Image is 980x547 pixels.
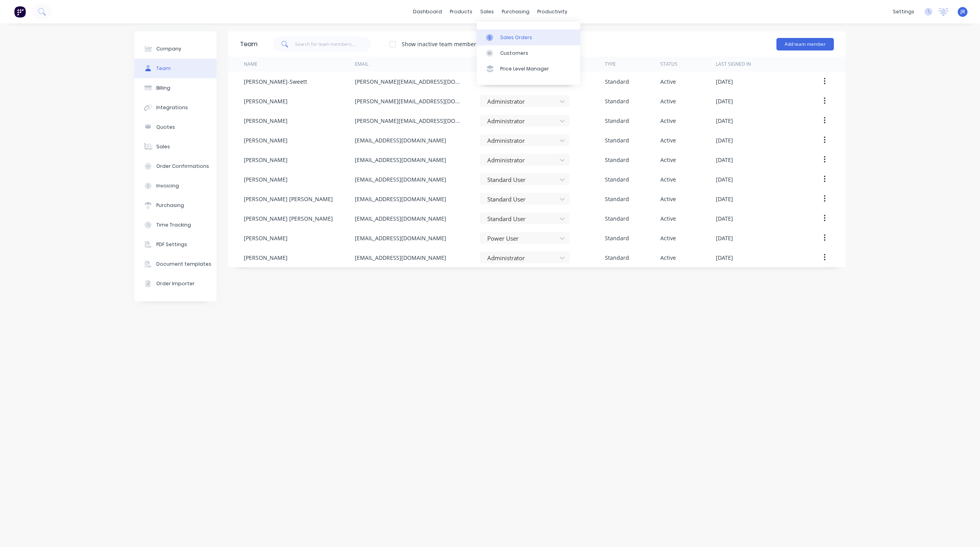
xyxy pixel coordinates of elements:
[244,156,288,164] div: [PERSON_NAME]
[355,77,464,86] div: [PERSON_NAME][EMAIL_ADDRESS][DOMAIN_NAME]
[355,254,446,262] div: [EMAIL_ADDRESS][DOMAIN_NAME]
[244,61,258,68] div: Name
[716,195,733,203] div: [DATE]
[605,77,629,86] div: Standard
[156,124,175,131] div: Quotes
[156,241,187,248] div: PDF Settings
[402,40,479,48] div: Show inactive team members
[244,77,307,86] div: [PERSON_NAME]-Sweett
[716,156,733,164] div: [DATE]
[134,137,216,157] button: Sales
[134,215,216,235] button: Time Tracking
[156,45,181,52] div: Company
[477,61,580,77] a: Price Level Manager
[134,59,216,78] button: Team
[716,117,733,125] div: [DATE]
[716,77,733,86] div: [DATE]
[134,254,216,274] button: Document templates
[156,85,170,92] div: Billing
[156,221,191,229] div: Time Tracking
[134,235,216,254] button: PDF Settings
[605,195,629,203] div: Standard
[134,78,216,98] button: Billing
[355,156,446,164] div: [EMAIL_ADDRESS][DOMAIN_NAME]
[156,182,179,189] div: Invoicing
[660,175,676,184] div: Active
[156,143,170,150] div: Sales
[889,6,918,18] div: settings
[134,176,216,196] button: Invoicing
[960,8,965,15] span: JR
[500,65,549,72] div: Price Level Manager
[605,254,629,262] div: Standard
[660,195,676,203] div: Active
[605,234,629,242] div: Standard
[716,234,733,242] div: [DATE]
[355,175,446,184] div: [EMAIL_ADDRESS][DOMAIN_NAME]
[244,117,288,125] div: [PERSON_NAME]
[156,65,171,72] div: Team
[355,214,446,223] div: [EMAIL_ADDRESS][DOMAIN_NAME]
[660,97,676,105] div: Active
[355,136,446,144] div: [EMAIL_ADDRESS][DOMAIN_NAME]
[244,234,288,242] div: [PERSON_NAME]
[660,61,678,68] div: Status
[156,163,209,170] div: Order Confirmations
[477,45,580,61] a: Customers
[134,39,216,59] button: Company
[446,6,476,18] div: products
[355,117,464,125] div: [PERSON_NAME][EMAIL_ADDRESS][DOMAIN_NAME]
[244,175,288,184] div: [PERSON_NAME]
[716,175,733,184] div: [DATE]
[605,97,629,105] div: Standard
[605,214,629,223] div: Standard
[476,6,498,18] div: sales
[660,117,676,125] div: Active
[409,6,446,18] a: dashboard
[244,254,288,262] div: [PERSON_NAME]
[660,136,676,144] div: Active
[500,50,528,57] div: Customers
[716,97,733,105] div: [DATE]
[14,6,26,18] img: Factory
[605,117,629,125] div: Standard
[660,234,676,242] div: Active
[156,261,211,268] div: Document templates
[244,97,288,105] div: [PERSON_NAME]
[605,136,629,144] div: Standard
[156,202,184,209] div: Purchasing
[355,195,446,203] div: [EMAIL_ADDRESS][DOMAIN_NAME]
[244,214,333,223] div: [PERSON_NAME] [PERSON_NAME]
[500,34,532,41] div: Sales Orders
[605,175,629,184] div: Standard
[244,195,333,203] div: [PERSON_NAME] [PERSON_NAME]
[134,157,216,176] button: Order Confirmations
[605,156,629,164] div: Standard
[660,77,676,86] div: Active
[156,104,188,111] div: Integrations
[716,214,733,223] div: [DATE]
[498,6,533,18] div: purchasing
[156,280,195,287] div: Order Importer
[660,156,676,164] div: Active
[716,254,733,262] div: [DATE]
[295,36,371,52] input: Search for team members...
[355,234,446,242] div: [EMAIL_ADDRESS][DOMAIN_NAME]
[355,61,368,68] div: Email
[660,214,676,223] div: Active
[477,29,580,45] a: Sales Orders
[716,136,733,144] div: [DATE]
[776,38,834,50] button: Add team member
[134,98,216,117] button: Integrations
[660,254,676,262] div: Active
[716,61,751,68] div: Last signed in
[134,196,216,215] button: Purchasing
[244,136,288,144] div: [PERSON_NAME]
[605,61,616,68] div: Type
[240,40,258,49] div: Team
[533,6,571,18] div: productivity
[355,97,464,105] div: [PERSON_NAME][EMAIL_ADDRESS][DOMAIN_NAME]
[134,274,216,293] button: Order Importer
[134,117,216,137] button: Quotes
